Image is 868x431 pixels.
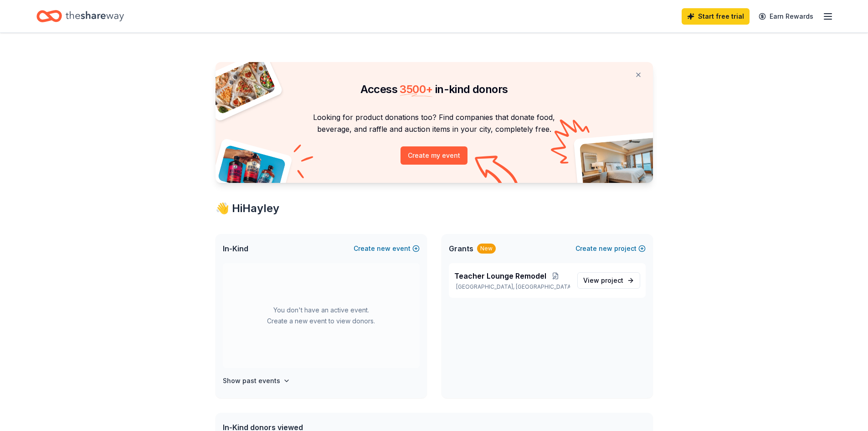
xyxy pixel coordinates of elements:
div: You don't have an active event. Create a new event to view donors. [223,263,420,368]
span: Access in-kind donors [360,83,508,96]
span: new [377,243,390,254]
a: Start free trial [682,8,750,25]
button: Create my event [401,146,467,165]
span: Teacher Lounge Remodel [454,270,546,281]
img: Pizza [205,57,276,115]
span: Grants [449,243,473,254]
span: View [583,275,623,286]
span: project [601,276,623,284]
a: Earn Rewards [753,8,819,25]
p: Looking for product donations too? Find companies that donate food, beverage, and raffle and auct... [226,111,642,135]
p: [GEOGRAPHIC_DATA], [GEOGRAPHIC_DATA] [454,283,570,291]
img: Curvy arrow [475,156,520,190]
span: new [599,243,612,254]
span: In-Kind [223,243,248,254]
button: Createnewproject [575,243,646,254]
a: View project [577,272,640,289]
div: 👋 Hi Hayley [216,201,653,216]
button: Show past events [223,375,290,386]
button: Createnewevent [354,243,420,254]
h4: Show past events [223,375,280,386]
div: New [477,244,496,254]
a: Home [36,5,124,27]
span: 3500 + [400,83,432,96]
